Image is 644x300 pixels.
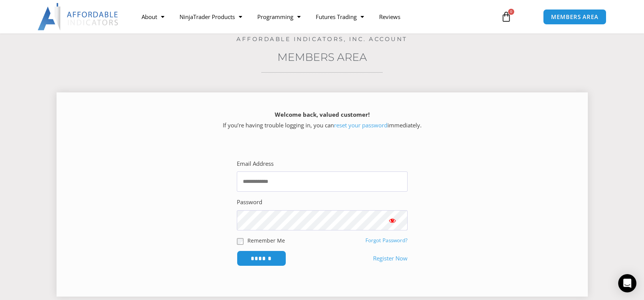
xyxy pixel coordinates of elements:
a: Programming [250,8,308,25]
a: Affordable Indicators, Inc. Account [236,35,408,43]
a: MEMBERS AREA [543,9,606,25]
a: Reviews [372,8,408,25]
label: Email Address [237,159,274,169]
img: LogoAI | Affordable Indicators – NinjaTrader [38,3,119,30]
a: About [134,8,172,25]
span: MEMBERS AREA [551,14,598,20]
label: Password [237,197,262,208]
strong: Welcome back, valued customer! [275,111,370,118]
a: Forgot Password? [365,237,408,244]
button: Show password [377,210,408,230]
p: If you’re having trouble logging in, you can immediately. [70,110,575,131]
a: Futures Trading [308,8,372,25]
label: Remember Me [247,237,285,244]
div: Open Intercom Messenger [618,274,636,292]
a: reset your password [334,121,387,129]
span: 0 [508,9,514,15]
a: Register Now [373,253,408,264]
a: Members Area [277,51,367,63]
nav: Menu [134,8,492,25]
a: 0 [490,6,523,28]
a: NinjaTrader Products [172,8,250,25]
